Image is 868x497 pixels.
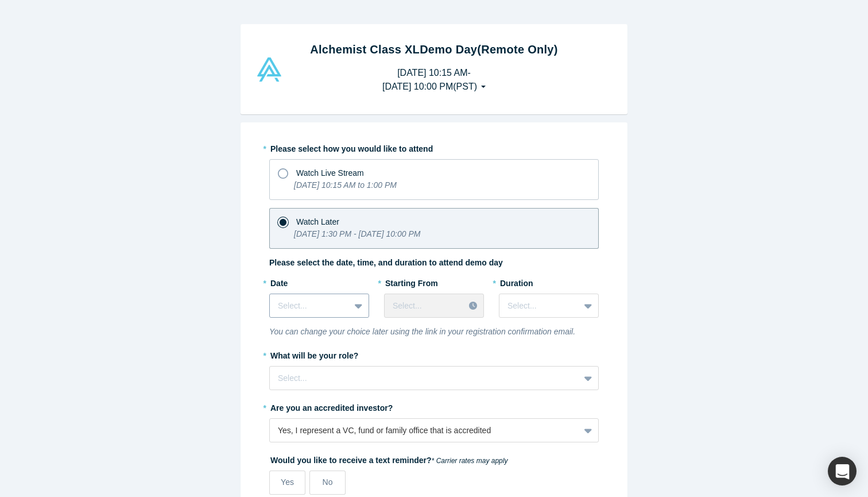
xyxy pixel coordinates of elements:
[499,273,599,290] label: Duration
[281,477,294,487] span: Yes
[255,57,283,82] img: Alchemist Vault Logo
[310,43,558,56] strong: Alchemist Class XL Demo Day (Remote Only)
[269,450,599,467] label: Would you like to receive a text reminder?
[370,62,498,98] button: [DATE] 10:15 AM-[DATE] 10:00 PM(PST)
[296,168,364,178] span: Watch Live Stream
[294,229,420,238] i: [DATE] 1:30 PM - [DATE] 10:00 PM
[323,477,333,487] span: No
[269,327,575,336] i: You can change your choice later using the link in your registration confirmation email.
[384,273,438,290] label: Starting From
[269,346,599,362] label: What will be your role?
[278,425,571,437] div: Yes, I represent a VC, fund or family office that is accredited
[432,457,508,465] em: * Carrier rates may apply
[269,257,503,269] label: Please select the date, time, and duration to attend demo day
[296,217,339,226] span: Watch Later
[269,139,599,155] label: Please select how you would like to attend
[294,180,397,190] i: [DATE] 10:15 AM to 1:00 PM
[269,273,369,290] label: Date
[269,398,599,414] label: Are you an accredited investor?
